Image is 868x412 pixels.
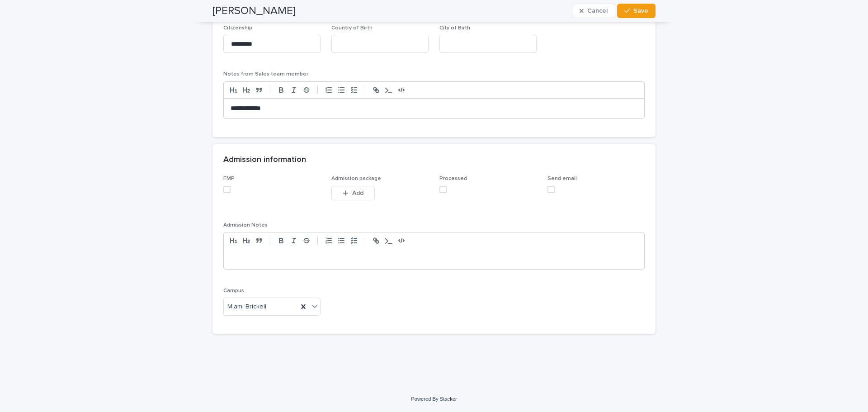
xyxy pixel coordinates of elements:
[352,190,363,196] span: Add
[439,25,470,31] span: City of Birth
[547,176,577,181] span: Send email
[439,176,467,181] span: Processed
[223,223,268,228] span: Admission Notes
[331,176,381,181] span: Admission package
[331,25,373,31] span: Country of Birth
[223,176,235,181] span: FMP
[617,4,656,18] button: Save
[633,8,648,14] span: Save
[572,4,615,18] button: Cancel
[227,302,266,312] span: Miami Brickell
[212,5,296,18] h2: [PERSON_NAME]
[411,396,457,402] a: Powered By Stacker
[223,25,252,31] span: Citizenship
[331,186,375,200] button: Add
[587,8,608,14] span: Cancel
[223,155,306,165] h2: Admission information
[223,288,244,294] span: Campus
[223,71,308,77] span: Notes from Sales team member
